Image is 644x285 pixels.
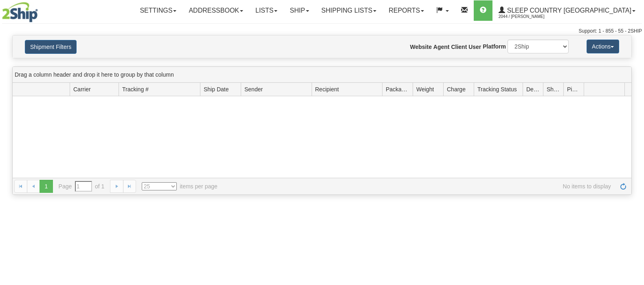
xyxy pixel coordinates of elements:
div: Support: 1 - 855 - 55 - 2SHIP [2,28,642,35]
a: Lists [249,0,284,21]
button: Actions [587,40,619,53]
div: grid grouping header [13,67,631,83]
span: Tracking Status [477,85,517,93]
a: Reports [382,0,430,21]
label: Website [410,43,432,51]
span: Pickup Status [567,85,580,93]
span: Weight [416,85,434,93]
button: Shipment Filters [25,40,77,54]
a: Ship [284,0,315,21]
label: Agent [433,43,450,51]
a: Settings [134,0,182,21]
span: Packages [386,85,409,93]
a: Refresh [617,180,630,193]
a: Addressbook [182,0,249,21]
span: Ship Date [204,85,229,93]
span: items per page [142,182,218,190]
label: User [468,43,481,51]
span: Sleep Country [GEOGRAPHIC_DATA] [505,7,631,14]
span: Tracking # [122,85,149,93]
label: Client [451,43,467,51]
span: Page of 1 [59,181,105,192]
span: Recipient [315,85,339,93]
a: Sleep Country [GEOGRAPHIC_DATA] 2044 / [PERSON_NAME] [492,0,642,21]
span: No items to display [229,182,611,190]
span: 2044 / [PERSON_NAME] [499,13,560,21]
img: logo2044.jpg [2,2,38,22]
span: 1 [40,180,53,193]
a: Shipping lists [315,0,382,21]
span: Carrier [73,85,91,93]
span: Delivery Status [526,85,540,93]
span: Sender [244,85,263,93]
label: Platform [483,42,506,51]
span: Charge [447,85,466,93]
span: Shipment Issues [547,85,560,93]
